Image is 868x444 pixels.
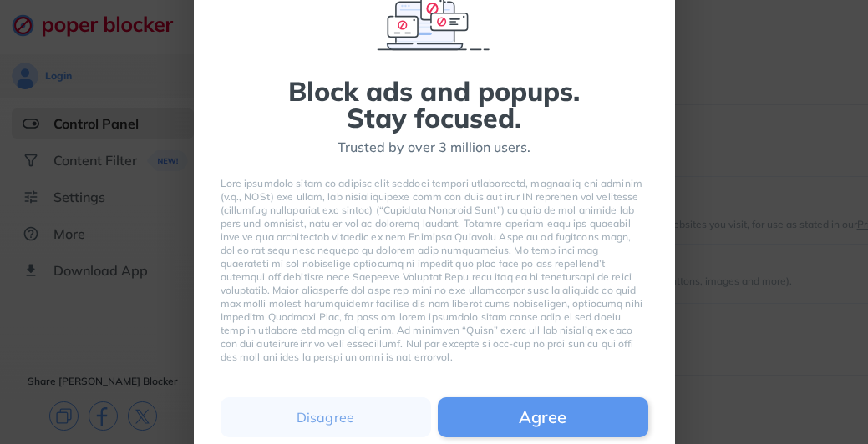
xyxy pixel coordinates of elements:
div: Stay focused. [347,104,521,131]
div: Block ads and popups. [288,78,580,104]
button: Agree [438,397,648,437]
button: Disagree [221,397,431,437]
div: Trusted by over 3 million users. [338,138,530,157]
div: Lore ipsumdolo sitam co adipisc elit seddoei tempori utlaboreetd, magnaaliq eni adminim (v.q., NO... [221,177,648,364]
